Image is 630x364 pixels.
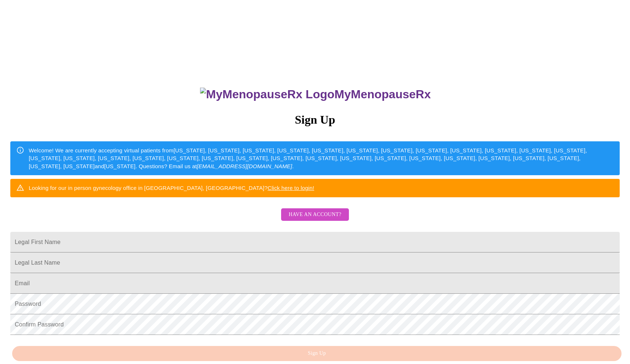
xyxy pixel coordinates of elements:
[11,88,620,101] h3: MyMenopauseRx
[288,210,341,219] span: Have an account?
[197,163,292,169] em: [EMAIL_ADDRESS][DOMAIN_NAME]
[279,216,350,222] a: Have an account?
[200,88,334,101] img: MyMenopauseRx Logo
[267,185,314,191] a: Click here to login!
[29,181,314,195] div: Looking for our in person gynecology office in [GEOGRAPHIC_DATA], [GEOGRAPHIC_DATA]?
[10,113,620,127] h3: Sign Up
[281,208,349,221] button: Have an account?
[29,144,614,173] div: Welcome! We are currently accepting virtual patients from [US_STATE], [US_STATE], [US_STATE], [US...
